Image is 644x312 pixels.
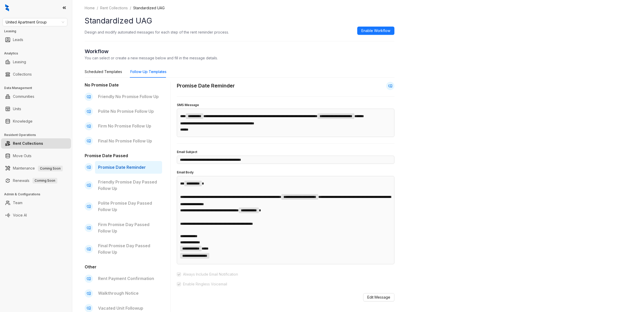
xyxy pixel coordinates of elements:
[98,164,159,171] p: Promise Date Reminder
[4,192,72,197] h3: Admin & Configurations
[181,271,240,277] span: Always Include Email Notification
[98,221,159,234] p: Firm Promise Day Passed Follow Up
[363,293,394,301] button: Edit Message
[5,4,9,11] img: logo
[85,15,394,27] h1: Standardized UAG
[1,210,71,220] li: Voice AI
[177,150,394,155] h4: Email Subject
[98,108,159,115] p: Polite No Promise Follow Up
[177,103,394,108] h4: SMS Message
[84,5,96,11] a: Home
[13,116,33,126] a: Knowledge
[98,138,159,144] p: Final No Promise Follow Up
[367,294,390,300] span: Edit Message
[357,27,394,35] button: Enable Workflow
[33,178,57,183] span: Coming Soon
[177,82,235,90] h2: Promise Date Reminder
[85,47,394,55] h2: Workflow
[4,51,72,56] h3: Analytics
[4,133,72,137] h3: Resident Operations
[1,57,71,67] li: Leasing
[98,179,159,192] p: Friendly Promise Day Passed Follow Up
[13,151,31,161] a: Move Outs
[98,93,159,100] p: Friendly No Promise Follow Up
[85,153,162,159] h3: Promise Date Passed
[13,138,43,149] a: Rent Collections
[98,305,159,311] p: Vacated Unit Followup
[1,104,71,114] li: Units
[99,5,129,11] a: Rent Collections
[98,275,159,282] p: Rent Payment Confirmation
[13,35,23,45] a: Leads
[98,290,159,297] p: Walkthrough Notice
[98,123,159,129] p: Firm No Promise Follow Up
[13,57,26,67] a: Leasing
[4,29,72,34] h3: Leasing
[1,35,71,45] li: Leads
[130,69,166,75] div: Follow-Up Templates
[13,91,34,102] a: Communities
[1,198,71,208] li: Team
[85,55,394,61] p: You can select or create a new message below and fill in the message details.
[1,163,71,173] li: Maintenance
[85,82,162,88] h3: No Promise Date
[38,166,63,171] span: Coming Soon
[130,5,131,11] li: /
[181,281,229,287] span: Enable Ringless Voicemail
[85,29,229,35] p: Design and modify automated messages for each step of the rent reminder process.
[1,138,71,149] li: Rent Collections
[1,151,71,161] li: Move Outs
[13,175,57,186] a: RenewalsComing Soon
[133,5,165,11] li: Standardized UAG
[1,116,71,126] li: Knowledge
[6,18,64,26] span: United Apartment Group
[1,69,71,79] li: Collections
[13,104,21,114] a: Units
[361,28,390,34] span: Enable Workflow
[1,175,71,186] li: Renewals
[13,198,22,208] a: Team
[177,170,394,175] h4: Email Body
[13,210,27,220] a: Voice AI
[13,69,32,79] a: Collections
[98,243,159,255] p: Final Promise Day Passed Follow Up
[97,5,98,11] li: /
[98,200,159,213] p: Polite Promise Day Passed Follow Up
[1,91,71,102] li: Communities
[85,264,162,270] h3: Other
[4,86,72,90] h3: Data Management
[85,69,122,75] div: Scheduled Templates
